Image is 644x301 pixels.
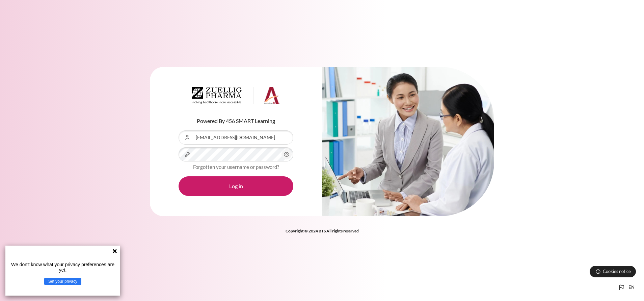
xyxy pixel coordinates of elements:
[590,266,636,277] button: Cookies notice
[193,164,279,170] a: Forgotten your username or password?
[628,284,635,291] span: en
[286,228,359,233] strong: Copyright © 2024 BTS All rights reserved
[8,262,117,273] p: We don't know what your privacy preferences are yet.
[44,278,81,285] button: Set your privacy
[192,87,280,104] img: Architeck
[179,130,293,145] input: Username or Email Address
[179,176,293,196] button: Log in
[615,281,637,294] button: Languages
[179,117,293,125] p: Powered By 456 SMART Learning
[603,268,631,275] span: Cookies notice
[192,87,280,107] a: Architeck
